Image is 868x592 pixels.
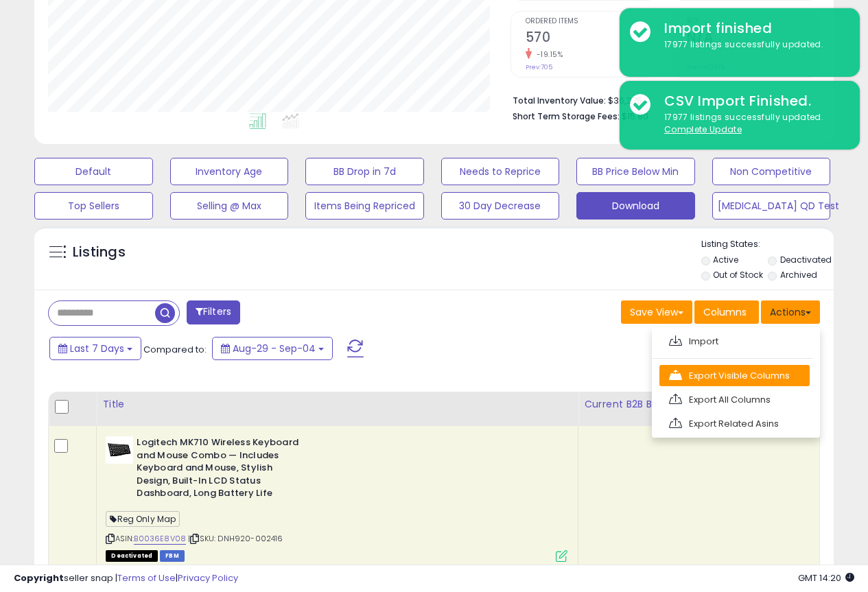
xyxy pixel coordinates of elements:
[34,158,153,185] button: Default
[106,511,180,527] span: Reg Only Map
[713,254,738,265] label: Active
[134,533,186,545] a: B0036E8V08
[212,337,333,360] button: Aug-29 - Sep-04
[694,300,759,324] button: Columns
[178,571,238,584] a: Privacy Policy
[584,397,814,412] div: Current B2B Buybox Price
[170,158,289,185] button: Inventory Age
[305,158,424,185] button: BB Drop in 7d
[526,29,658,48] h2: 570
[664,123,742,135] u: Complete Update
[188,533,283,544] span: | SKU: DNH920-002416
[513,95,606,106] b: Total Inventory Value:
[654,19,849,38] div: Import finished
[160,550,185,562] span: FBM
[713,269,763,281] label: Out of Stock
[14,572,238,585] div: seller snap | |
[102,397,572,412] div: Title
[532,49,563,60] small: -19.15%
[659,365,810,386] a: Export Visible Columns
[798,571,854,584] span: 2025-09-12 14:20 GMT
[187,300,240,324] button: Filters
[576,158,695,185] button: BB Price Below Min
[170,192,289,220] button: Selling @ Max
[526,63,552,71] small: Prev: 705
[703,305,747,319] span: Columns
[106,550,158,562] span: All listings that are unavailable for purchase on Amazon for any reason other than out-of-stock
[70,342,124,355] span: Last 7 Days
[659,413,810,434] a: Export Related Asins
[34,192,153,220] button: Top Sellers
[701,238,834,251] p: Listing States:
[712,158,831,185] button: Non Competitive
[73,243,126,262] h5: Listings
[106,436,133,464] img: 41N2ZLuRIcL._SL40_.jpg
[513,110,620,122] b: Short Term Storage Fees:
[576,192,695,220] button: Download
[117,571,176,584] a: Terms of Use
[513,91,810,108] li: $36,275
[441,158,560,185] button: Needs to Reprice
[233,342,316,355] span: Aug-29 - Sep-04
[49,337,141,360] button: Last 7 Days
[654,111,849,137] div: 17977 listings successfully updated.
[143,343,207,356] span: Compared to:
[654,91,849,111] div: CSV Import Finished.
[780,269,817,281] label: Archived
[659,389,810,410] a: Export All Columns
[761,300,820,324] button: Actions
[305,192,424,220] button: Items Being Repriced
[14,571,64,584] strong: Copyright
[526,18,658,25] span: Ordered Items
[659,331,810,352] a: Import
[712,192,831,220] button: [MEDICAL_DATA] QD Test
[621,300,692,324] button: Save View
[441,192,560,220] button: 30 Day Decrease
[137,436,303,504] b: Logitech MK710 Wireless Keyboard and Mouse Combo — Includes Keyboard and Mouse, Stylish Design, B...
[780,254,832,265] label: Deactivated
[654,38,849,51] div: 17977 listings successfully updated.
